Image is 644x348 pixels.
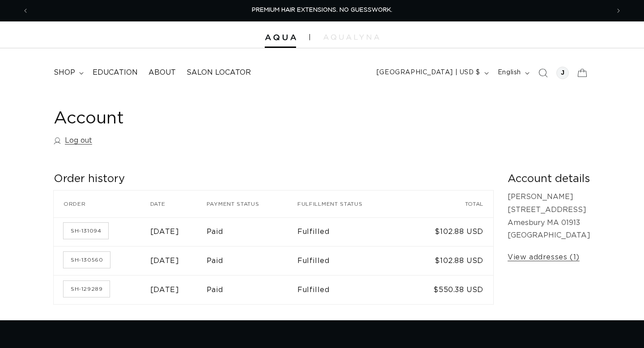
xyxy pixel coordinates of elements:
h1: Account [54,108,590,130]
h2: Account details [508,172,590,186]
td: $102.88 USD [407,217,493,246]
th: Total [407,191,493,217]
a: Education [87,63,143,83]
td: Paid [207,275,297,304]
td: Fulfilled [297,246,407,275]
button: [GEOGRAPHIC_DATA] | USD $ [371,64,492,81]
summary: Search [533,63,553,83]
span: shop [54,68,75,77]
td: Fulfilled [297,275,407,304]
p: [PERSON_NAME] [STREET_ADDRESS] Amesbury MA 01913 [GEOGRAPHIC_DATA] [508,191,590,242]
th: Date [150,191,207,217]
button: English [492,64,533,81]
span: English [498,68,521,77]
h2: Order history [54,172,493,186]
time: [DATE] [150,286,179,293]
td: Fulfilled [297,217,407,246]
th: Fulfillment status [297,191,407,217]
a: Salon Locator [181,63,256,83]
button: Next announcement [609,2,628,19]
a: About [143,63,181,83]
th: Payment status [207,191,297,217]
button: Previous announcement [16,2,35,19]
a: View addresses (1) [508,251,580,264]
img: aqualyna.com [323,34,379,40]
td: $550.38 USD [407,275,493,304]
span: PREMIUM HAIR EXTENSIONS. NO GUESSWORK. [252,7,392,13]
th: Order [54,191,150,217]
summary: shop [48,63,87,83]
td: Paid [207,246,297,275]
span: Education [93,68,138,77]
a: Order number SH-129289 [64,281,110,297]
time: [DATE] [150,228,179,235]
td: $102.88 USD [407,246,493,275]
a: Log out [54,134,92,147]
span: About [148,68,176,77]
a: Order number SH-130560 [64,252,110,268]
img: Aqua Hair Extensions [265,34,296,41]
span: Salon Locator [186,68,251,77]
td: Paid [207,217,297,246]
span: [GEOGRAPHIC_DATA] | USD $ [377,68,480,77]
a: Order number SH-131094 [64,223,108,239]
time: [DATE] [150,257,179,264]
